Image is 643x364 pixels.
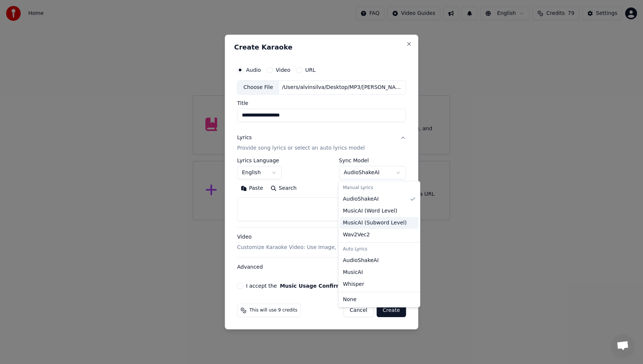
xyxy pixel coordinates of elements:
[343,219,407,227] span: MusicAI ( Subword Level )
[340,244,419,255] div: Auto Lyrics
[343,195,379,203] span: AudioShakeAI
[343,269,363,276] span: MusicAI
[340,183,419,193] div: Manual Lyrics
[343,257,379,264] span: AudioShakeAI
[343,296,357,303] span: None
[343,231,370,239] span: Wav2Vec2
[343,207,397,215] span: MusicAI ( Word Level )
[343,281,364,288] span: Whisper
